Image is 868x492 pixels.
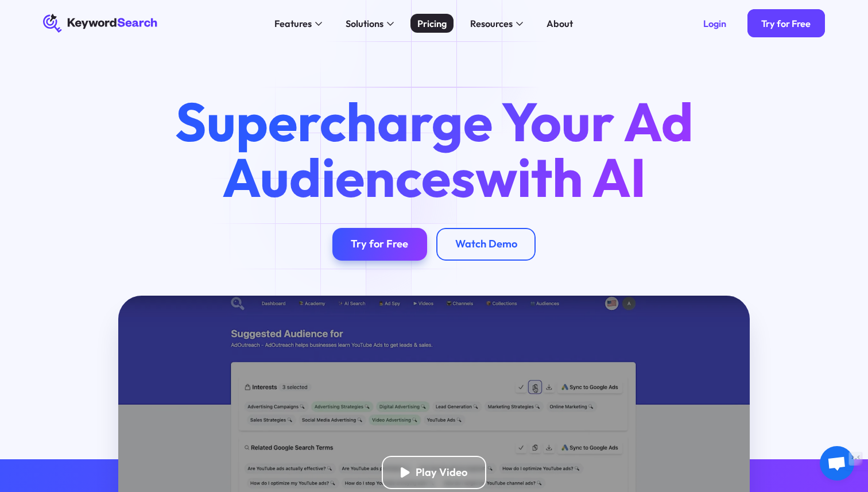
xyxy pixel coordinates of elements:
[761,18,811,29] div: Try for Free
[747,9,825,37] a: Try for Free
[351,238,408,251] div: Try for Free
[153,94,715,204] h1: Supercharge Your Ad Audiences
[689,9,741,37] a: Login
[346,17,383,30] div: Solutions
[703,18,726,29] div: Login
[475,143,646,211] span: with AI
[274,17,312,30] div: Features
[455,238,517,251] div: Watch Demo
[332,228,427,261] a: Try for Free
[540,14,580,33] a: About
[547,17,573,30] div: About
[410,14,454,33] a: Pricing
[417,17,447,30] div: Pricing
[820,446,854,481] a: Open chat
[416,466,467,479] div: Play Video
[470,17,513,30] div: Resources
